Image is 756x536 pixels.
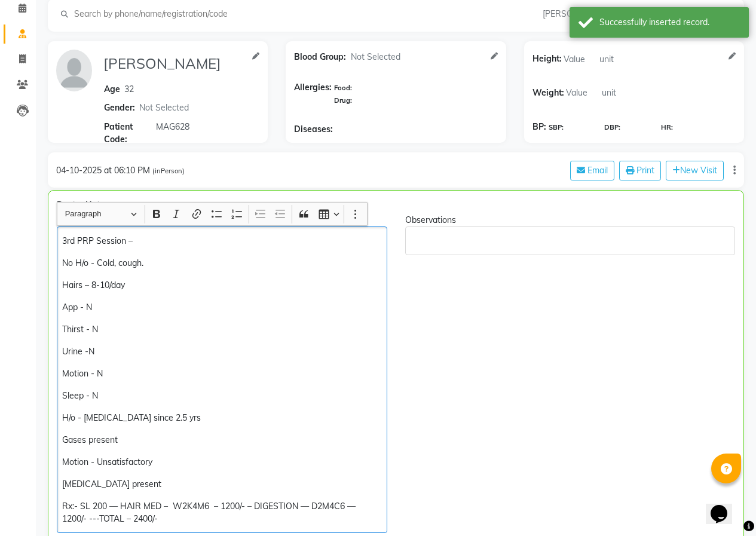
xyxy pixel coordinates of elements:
[405,226,736,255] div: Rich Text Editor, main
[56,50,92,91] img: profile
[62,456,381,468] p: Motion - Unsatisfactory
[57,226,387,533] div: Rich Text Editor, main
[56,165,102,176] span: 04-10-2025
[562,50,598,68] input: Value
[539,7,620,21] button: [PERSON_NAME]
[706,488,744,524] iframe: chat widget
[600,84,636,102] input: unit
[549,122,564,133] span: SBP:
[104,121,154,146] span: Patient Code:
[62,257,381,269] p: No H/o - Cold, cough.
[62,434,381,446] p: Gases present
[154,117,247,136] input: Patient Code
[62,235,381,247] p: 3rd PRP Session –
[564,84,600,102] input: Value
[405,214,736,226] div: Observations
[532,50,562,68] span: Height:
[60,205,142,223] button: Paragraph
[65,207,127,221] span: Paragraph
[598,50,633,68] input: unit
[294,81,332,106] span: Allergies:
[62,301,381,314] p: App - N
[532,121,546,133] span: BP:
[62,478,381,491] p: [MEDICAL_DATA] present
[104,102,135,114] span: Gender:
[636,165,654,176] span: Print
[334,84,352,92] span: Food:
[334,96,352,105] span: Drug:
[57,199,735,212] div: Doctor Notes
[62,412,381,424] p: H/o - [MEDICAL_DATA] since 2.5 yrs
[62,345,381,358] p: Urine -N
[570,161,614,180] button: Email
[73,7,237,21] input: Search by phone/name/registration/code
[104,165,150,176] span: at 06:10 PM
[104,84,120,94] span: Age
[57,203,367,225] div: Editor toolbar
[62,390,381,402] p: Sleep - N
[599,16,740,29] div: Successfully inserted record.
[62,279,381,292] p: Hairs – 8-10/day
[102,50,247,77] input: Name
[62,500,381,525] p: Rx:- SL 200 — HAIR MED – W2K4M6 – 1200/- – DIGESTION — D2M4C6 — 1200/- ---TOTAL – 2400/-
[661,122,673,133] span: HR:
[294,51,346,63] span: Blood Group:
[587,165,608,176] span: Email
[666,161,724,180] button: New Visit
[604,122,620,133] span: DBP:
[62,323,381,336] p: Thirst - N
[152,167,185,175] span: (inPerson)
[619,161,661,180] button: Print
[532,84,564,102] span: Weight:
[294,123,333,136] span: Diseases:
[62,367,381,380] p: Motion - N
